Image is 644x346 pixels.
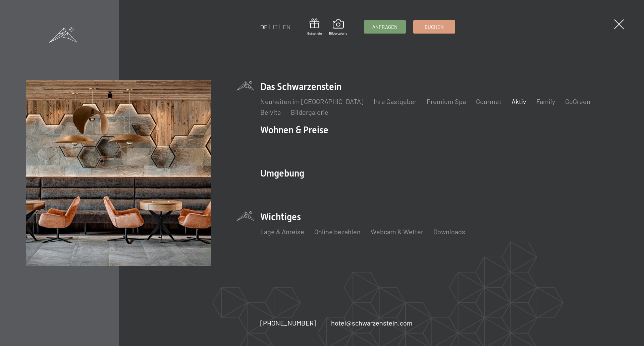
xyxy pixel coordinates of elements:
a: Premium Spa [427,97,466,105]
a: Gutschein [307,18,322,36]
span: [PHONE_NUMBER] [260,319,316,327]
a: Family [536,97,555,105]
a: DE [260,23,268,31]
a: Buchen [414,20,455,33]
a: Lage & Anreise [260,228,304,236]
span: Buchen [425,23,444,31]
span: Bildergalerie [329,31,347,36]
a: [PHONE_NUMBER] [260,318,316,328]
a: EN [283,23,290,31]
a: Online bezahlen [314,228,361,236]
a: Gourmet [476,97,501,105]
a: GoGreen [565,97,590,105]
a: Downloads [433,228,465,236]
a: Neuheiten im [GEOGRAPHIC_DATA] [260,97,364,105]
a: Belvita [260,108,281,116]
a: Bildergalerie [329,19,347,36]
span: Gutschein [307,31,322,36]
a: Aktiv [512,97,526,105]
a: IT [273,23,278,31]
a: hotel@schwarzenstein.com [331,318,413,328]
a: Anfragen [364,20,406,33]
a: Bildergalerie [291,108,328,116]
span: Anfragen [372,23,397,31]
img: Wellnesshotels - Bar - Spieltische - Kinderunterhaltung [26,80,211,266]
a: Ihre Gastgeber [374,97,417,105]
a: Webcam & Wetter [371,228,423,236]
